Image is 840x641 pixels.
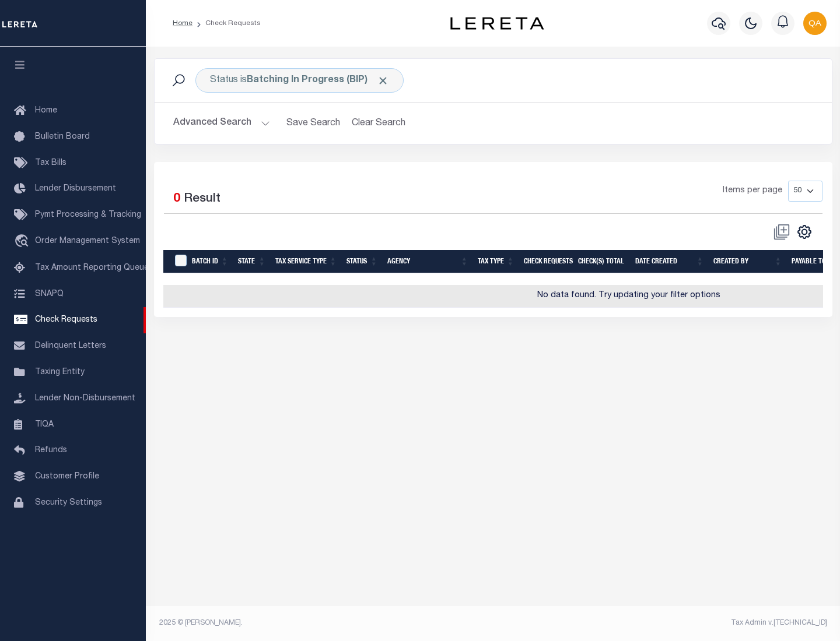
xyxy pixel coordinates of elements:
span: Click to Remove [377,75,389,87]
i: travel_explore [14,234,33,249]
span: Check Requests [35,316,97,324]
th: Tax Service Type: activate to sort column ascending [271,250,342,274]
b: Batching In Progress (BIP) [247,76,389,85]
th: State: activate to sort column ascending [233,250,271,274]
span: Bulletin Board [35,133,90,141]
span: Security Settings [35,499,102,507]
label: Result [184,190,220,209]
th: Agency: activate to sort column ascending [383,250,473,274]
th: Check(s) Total [573,250,631,274]
div: Tax Admin v.[TECHNICAL_ID] [502,618,827,628]
span: Lender Disbursement [35,185,116,193]
span: Order Management System [35,237,140,245]
img: svg+xml;base64,PHN2ZyB4bWxucz0iaHR0cDovL3d3dy53My5vcmcvMjAwMC9zdmciIHBvaW50ZXItZXZlbnRzPSJub25lIi... [803,12,827,35]
th: Created By: activate to sort column ascending [709,250,787,274]
div: 2025 © [PERSON_NAME]. [150,618,494,628]
span: 0 [173,193,180,205]
a: Home [173,20,192,27]
span: Refunds [35,446,67,455]
span: SNAPQ [35,290,64,298]
th: Status: activate to sort column ascending [342,250,383,274]
span: Customer Profile [35,473,99,481]
span: Tax Amount Reporting Queue [35,264,149,272]
th: Date Created: activate to sort column ascending [631,250,709,274]
span: Tax Bills [35,159,66,167]
li: Check Requests [192,18,261,29]
button: Clear Search [347,112,411,135]
img: logo-dark.svg [450,17,544,30]
button: Advanced Search [173,112,270,135]
span: Home [35,107,57,115]
button: Save Search [279,112,347,135]
span: Delinquent Letters [35,342,106,350]
th: Tax Type: activate to sort column ascending [473,250,519,274]
th: Batch Id: activate to sort column ascending [187,250,233,274]
th: Check Requests [519,250,573,274]
span: Taxing Entity [35,368,85,376]
div: Status is [195,68,404,93]
span: Items per page [723,185,782,198]
span: TIQA [35,420,54,428]
span: Pymt Processing & Tracking [35,211,141,219]
span: Lender Non-Disbursement [35,395,135,403]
